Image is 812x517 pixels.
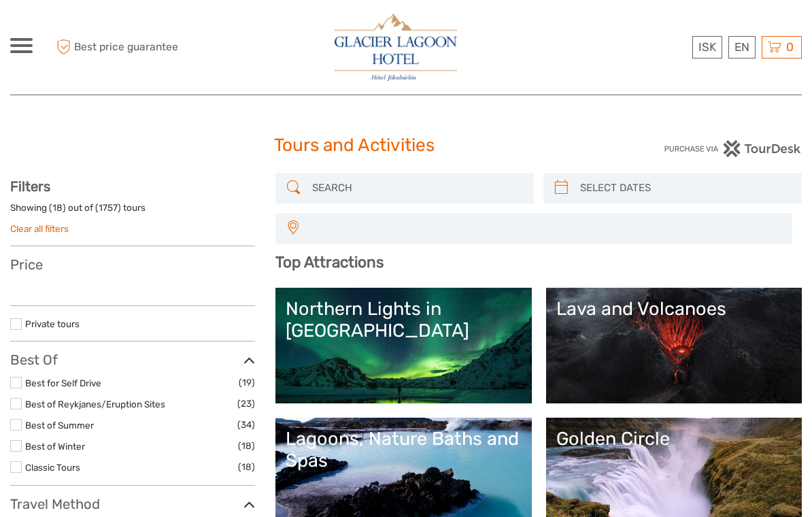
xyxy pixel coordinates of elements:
span: (23) [237,396,255,412]
a: Best of Summer [25,420,94,431]
a: Lava and Volcanoes [556,298,792,393]
span: ISK [698,40,716,54]
span: Best price guarantee [53,36,208,59]
strong: Filters [10,178,50,195]
b: Top Attractions [275,253,384,271]
label: 1757 [99,201,118,214]
span: (18) [238,459,255,475]
img: 2790-86ba44ba-e5e5-4a53-8ab7-28051417b7bc_logo_big.jpg [335,14,457,81]
a: Northern Lights in [GEOGRAPHIC_DATA] [286,298,521,393]
a: Best for Self Drive [25,378,101,388]
input: SEARCH [307,176,527,200]
img: PurchaseViaTourDesk.png [664,140,802,157]
h3: Price [10,256,255,273]
span: (34) [237,417,255,433]
div: Lagoons, Nature Baths and Spas [286,428,521,472]
div: Northern Lights in [GEOGRAPHIC_DATA] [286,298,521,342]
h3: Travel Method [10,496,255,512]
div: Showing ( ) out of ( ) tours [10,201,255,222]
a: Private tours [25,318,80,329]
h1: Tours and Activities [274,135,538,156]
a: Clear all filters [10,223,69,234]
a: Classic Tours [25,462,80,473]
span: (18) [238,438,255,454]
div: EN [728,36,756,59]
a: Best of Reykjanes/Eruption Sites [25,399,165,410]
input: SELECT DATES [575,176,795,200]
label: 18 [52,201,63,214]
a: Best of Winter [25,441,85,452]
div: Lava and Volcanoes [556,298,792,320]
div: Golden Circle [556,428,792,450]
span: 0 [784,40,796,54]
h3: Best Of [10,352,255,368]
span: (19) [239,375,255,390]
